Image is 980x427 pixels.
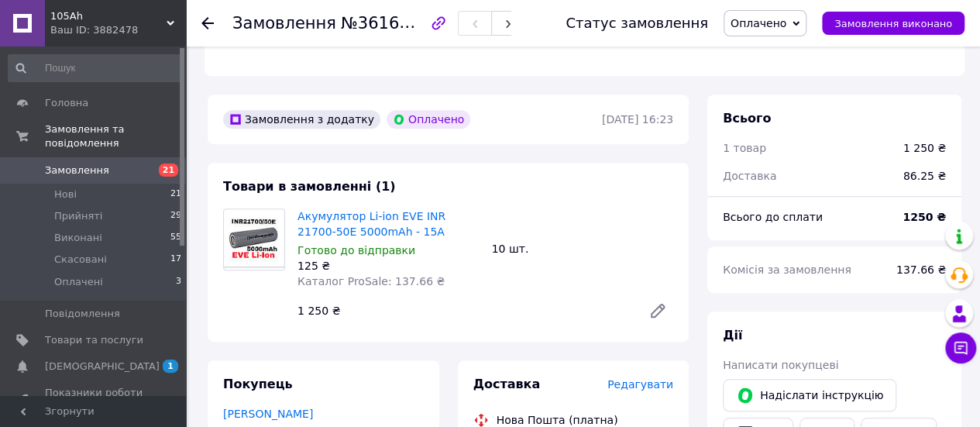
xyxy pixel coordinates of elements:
[602,113,673,126] time: [DATE] 16:23
[54,188,77,201] span: Нові
[45,164,109,177] span: Замовлення
[45,307,120,321] span: Повідомлення
[163,360,178,373] span: 1
[170,231,181,245] span: 55
[297,258,480,274] div: 125 ₴
[8,54,183,82] input: Пошук
[223,377,293,391] span: Покупець
[54,253,107,267] span: Скасовані
[223,408,313,420] a: [PERSON_NAME]
[224,212,284,267] img: Акумулятор Li-ion EVE INR 21700-50E 5000mAh - 15A
[45,96,88,110] span: Головна
[945,332,976,363] button: Чат з покупцем
[834,18,952,29] span: Замовлення виконано
[822,12,965,35] button: Замовлення виконано
[50,9,167,23] span: 105Ah
[723,379,896,412] button: Надіслати інструкцію
[341,13,451,33] span: №361641524
[723,142,766,154] span: 1 товар
[223,110,380,129] div: Замовлення з додатку
[731,17,786,29] span: Оплачено
[45,386,143,414] span: Показники роботи компанії
[723,328,742,343] span: Дії
[45,333,143,347] span: Товари та послуги
[45,360,160,374] span: [DEMOGRAPHIC_DATA]
[45,122,186,150] span: Замовлення та повідомлення
[723,211,823,223] span: Всього до сплати
[159,164,178,177] span: 21
[473,377,541,391] span: Доставка
[723,263,851,276] span: Комісія за замовлення
[387,110,470,129] div: Оплачено
[297,275,445,288] span: Каталог ProSale: 137.66 ₴
[50,23,186,37] div: Ваш ID: 3882478
[54,209,102,223] span: Прийняті
[223,179,396,194] span: Товари в замовленні (1)
[201,15,214,31] div: Повернутися назад
[54,231,102,245] span: Виконані
[232,14,336,33] span: Замовлення
[723,359,838,371] span: Написати покупцеві
[903,140,946,156] div: 1 250 ₴
[896,263,946,276] span: 137.66 ₴
[291,300,636,322] div: 1 250 ₴
[176,275,181,289] span: 3
[607,378,673,391] span: Редагувати
[170,209,181,223] span: 29
[297,210,445,238] a: Акумулятор Li-ion EVE INR 21700-50E 5000mAh - 15A
[903,211,946,223] b: 1250 ₴
[723,170,776,182] span: Доставка
[297,244,415,257] span: Готово до відправки
[894,159,955,193] div: 86.25 ₴
[566,15,708,31] div: Статус замовлення
[54,275,103,289] span: Оплачені
[170,188,181,201] span: 21
[723,111,771,126] span: Всього
[170,253,181,267] span: 17
[642,295,673,326] a: Редагувати
[486,238,680,260] div: 10 шт.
